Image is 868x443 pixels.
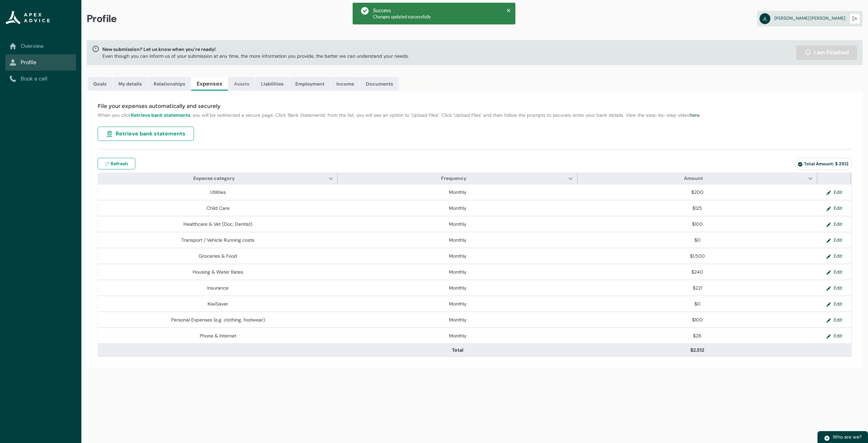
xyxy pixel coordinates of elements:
a: Documents [360,77,399,91]
nav: Sub page [5,38,76,87]
lightning-formatted-number: $26 [693,333,702,339]
button: Edit [821,315,848,325]
strong: Retrieve bank statements [131,112,190,118]
span: New submission? Let us know when you’re ready! [102,46,409,53]
span: Retrieve bank statements [116,130,185,138]
button: Edit [821,283,848,293]
lightning-formatted-number: $2,512 [690,347,704,353]
a: Profile [9,58,72,67]
lightning-base-formatted-text: Monthly [449,269,467,275]
span: [PERSON_NAME] [PERSON_NAME] [774,15,845,21]
span: Changes updated successfully [373,14,431,19]
lightning-base-formatted-text: Phone & Internet [200,333,236,339]
h4: File your expenses automatically and securely [98,102,852,110]
img: landmark.svg [106,130,113,137]
button: I am Finished [796,45,857,60]
lightning-badge: Total Amount [795,158,852,170]
lightning-base-formatted-text: Transport / Vehicle Running costs [181,237,254,243]
lightning-base-formatted-text: Child Care [206,205,230,211]
a: Assets [228,77,255,91]
lightning-formatted-number: $125 [692,205,702,211]
lightning-base-formatted-text: Monthly [449,221,467,227]
button: Refresh [98,158,135,169]
lightning-formatted-number: $240 [691,269,703,275]
span: Profile [87,12,117,25]
a: Goals [88,77,112,91]
lightning-base-formatted-text: Monthly [449,317,467,323]
span: I am Finished [814,49,849,57]
lightning-base-formatted-text: Monthly [449,189,467,195]
lightning-formatted-number: $100 [692,221,703,227]
lightning-base-formatted-text: Personal Expenses (e.g. clothing, footwear) [171,317,265,323]
button: Edit [821,299,848,309]
lightning-base-formatted-text: Healthcare & Vet (Doc, Dentist) [183,221,252,227]
button: Edit [821,219,848,229]
lightning-base-formatted-text: Monthly [449,237,467,243]
lightning-base-formatted-text: Total [452,347,463,353]
a: My details [113,77,147,91]
a: JL[PERSON_NAME] [PERSON_NAME] [757,11,863,26]
span: Refresh [111,160,128,167]
lightning-base-formatted-text: Housing & Water Rates [193,269,243,275]
a: Income [331,77,360,91]
button: Edit [821,235,848,245]
a: here. [690,112,701,118]
img: alarm.svg [805,49,811,56]
img: play.svg [824,435,830,441]
lightning-base-formatted-text: Insurance [207,285,229,291]
p: Even though you can inform us of your submission at any time, the more information you provide, t... [102,53,409,59]
button: Logout [849,13,860,24]
lightning-base-formatted-text: Monthly [449,333,467,339]
lightning-base-formatted-text: KiwiSaver [208,301,228,307]
lightning-formatted-number: $100 [692,317,703,323]
lightning-formatted-number: $200 [691,189,704,195]
button: Edit [821,331,848,341]
button: Retrieve bank statements [98,127,194,141]
lightning-base-formatted-text: Monthly [449,205,467,211]
lightning-base-formatted-text: Monthly [449,253,467,259]
lightning-formatted-number: $0 [694,301,701,307]
button: Edit [821,251,848,261]
lightning-base-formatted-text: Groceries & Food [199,253,237,259]
lightning-base-formatted-text: Monthly [449,301,467,307]
a: Overview [9,42,72,50]
lightning-formatted-number: $221 [693,285,702,291]
button: Edit [821,187,848,197]
a: Book a call [9,75,72,83]
abbr: JL [759,13,770,24]
button: Edit [821,267,848,277]
span: Who are we? [833,434,862,440]
lightning-base-formatted-text: Utilities [210,189,226,195]
lightning-base-formatted-text: Monthly [449,285,467,291]
lightning-formatted-number: $1,500 [690,253,705,259]
span: Total Amount: $ 2512 [798,161,849,167]
button: Edit [821,203,848,213]
a: Liabilities [255,77,289,91]
a: Relationships [148,77,191,91]
div: Success [373,7,431,14]
a: Expenses [191,77,228,91]
img: Apex Advice Group [5,11,50,24]
p: When you click , you will be redirected a secure page. Click ‘Bank Statements’ from the list, you... [98,112,852,118]
a: Employment [290,77,330,91]
lightning-formatted-number: $0 [694,237,701,243]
